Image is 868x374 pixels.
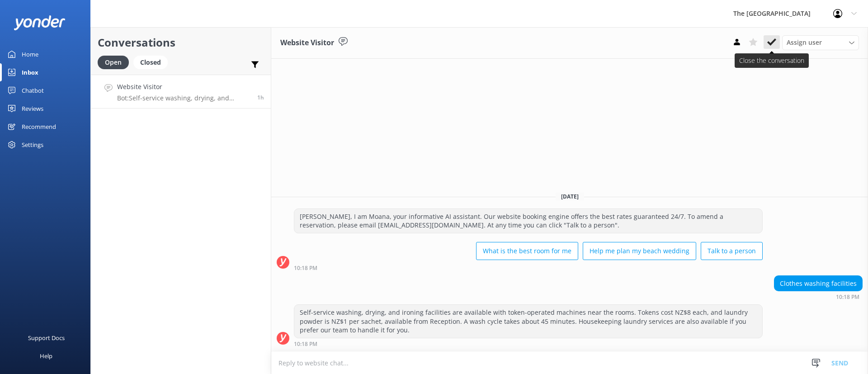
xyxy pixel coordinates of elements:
[40,347,52,365] div: Help
[476,242,578,260] button: What is the best room for me
[294,341,763,347] div: Sep 07 2025 10:18pm (UTC -10:00) Pacific/Honolulu
[22,136,43,154] div: Settings
[133,57,172,67] a: Closed
[28,329,65,347] div: Support Docs
[774,294,863,300] div: Sep 07 2025 10:18pm (UTC -10:00) Pacific/Honolulu
[133,56,168,69] div: Closed
[294,341,317,347] strong: 10:18 PM
[22,45,38,63] div: Home
[98,34,264,51] h2: Conversations
[117,82,250,92] h4: Website Visitor
[98,57,133,67] a: Open
[22,81,44,99] div: Chatbot
[294,265,763,271] div: Sep 07 2025 10:18pm (UTC -10:00) Pacific/Honolulu
[782,35,859,50] div: Assign User
[836,294,859,300] strong: 10:18 PM
[280,37,334,49] h3: Website Visitor
[294,209,762,233] div: [PERSON_NAME], I am Moana, your informative AI assistant. Our website booking engine offers the b...
[91,75,271,109] a: Website VisitorBot:Self-service washing, drying, and ironing facilities are available with token-...
[14,15,66,30] img: yonder-white-logo.png
[583,242,696,260] button: Help me plan my beach wedding
[117,94,250,102] p: Bot: Self-service washing, drying, and ironing facilities are available with token-operated machi...
[774,276,862,291] div: Clothes washing facilities
[22,99,43,118] div: Reviews
[22,118,56,136] div: Recommend
[98,56,129,69] div: Open
[787,38,822,47] span: Assign user
[701,242,763,260] button: Talk to a person
[294,265,317,271] strong: 10:18 PM
[257,94,264,101] span: Sep 07 2025 10:18pm (UTC -10:00) Pacific/Honolulu
[556,193,584,200] span: [DATE]
[22,63,38,81] div: Inbox
[294,305,762,338] div: Self-service washing, drying, and ironing facilities are available with token-operated machines n...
